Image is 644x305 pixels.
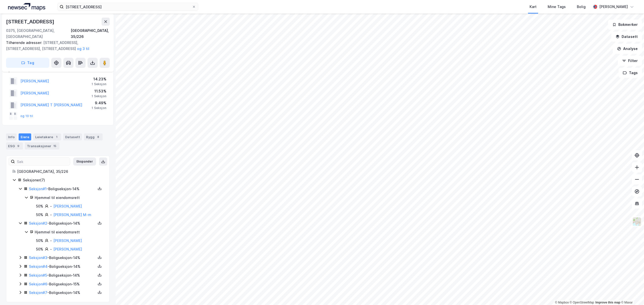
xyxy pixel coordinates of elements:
[608,20,642,30] button: Bokmerker
[92,100,106,106] div: 9.49%
[29,221,47,225] a: Seksjon#2
[29,187,47,191] a: Seksjon#1
[577,4,586,10] div: Bolig
[36,238,43,244] div: 50%
[92,94,106,98] div: 1 Seksjon
[632,217,642,226] img: Z
[29,273,47,277] a: Seksjon#5
[555,301,569,304] a: Mapbox
[16,143,21,148] div: 9
[29,220,96,226] div: - Boligseksjon - 14%
[599,4,628,10] div: [PERSON_NAME]
[52,143,57,148] div: 15
[35,229,103,235] div: Hjemmel til eiendomsrett
[613,44,642,54] button: Analyse
[19,133,31,140] div: Eiere
[92,76,106,82] div: 14.23%
[50,238,52,244] div: -
[25,142,59,149] div: Transaksjoner
[84,133,103,140] div: Bygg
[29,264,96,270] div: - Boligseksjon - 14%
[50,203,52,209] div: -
[23,177,103,183] div: Seksjoner ( 7 )
[29,290,96,296] div: - Boligseksjon - 14%
[6,40,43,45] span: Tilhørende adresser:
[53,204,82,208] a: [PERSON_NAME]
[53,213,91,217] a: [PERSON_NAME] M-m
[92,88,106,94] div: 11.53%
[6,18,55,26] div: [STREET_ADDRESS]
[35,195,103,201] div: Hjemmel til eiendomsrett
[570,301,594,304] a: OpenStreetMap
[618,56,642,66] button: Filter
[29,272,96,278] div: - Boligseksjon - 14%
[50,212,52,218] div: -
[53,247,82,251] a: [PERSON_NAME]
[6,58,49,68] button: Tag
[29,290,47,295] a: Seksjon#7
[92,106,106,110] div: 1 Seksjon
[71,28,110,40] div: [GEOGRAPHIC_DATA], 35/226
[73,158,96,166] button: Ekspander
[6,28,71,40] div: 0375, [GEOGRAPHIC_DATA], [GEOGRAPHIC_DATA]
[29,256,47,260] a: Seksjon#3
[64,3,192,11] input: Søk på adresse, matrikkel, gårdeiere, leietakere eller personer
[530,4,537,10] div: Kart
[17,169,103,175] div: [GEOGRAPHIC_DATA], 35/226
[33,133,61,140] div: Leietakere
[15,158,70,165] input: Søk
[54,134,59,139] div: 1
[548,4,566,10] div: Mine Tags
[92,82,106,86] div: 1 Seksjon
[619,68,642,78] button: Tags
[6,133,17,140] div: Info
[50,246,52,252] div: -
[36,246,43,252] div: 50%
[611,32,642,42] button: Datasett
[29,186,96,192] div: - Boligseksjon - 14%
[29,282,47,286] a: Seksjon#6
[29,255,96,261] div: - Boligseksjon - 14%
[8,3,45,11] img: logo.a4113a55bc3d86da70a041830d287a7e.svg
[53,238,82,243] a: [PERSON_NAME]
[36,203,43,209] div: 50%
[96,134,101,139] div: 8
[63,133,82,140] div: Datasett
[29,281,96,287] div: - Boligseksjon - 15%
[6,142,23,149] div: ESG
[29,264,48,269] a: Seksjon#4
[595,301,620,304] a: Improve this map
[6,40,106,52] div: [STREET_ADDRESS], [STREET_ADDRESS], [STREET_ADDRESS]
[619,281,644,305] iframe: Chat Widget
[36,212,43,218] div: 50%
